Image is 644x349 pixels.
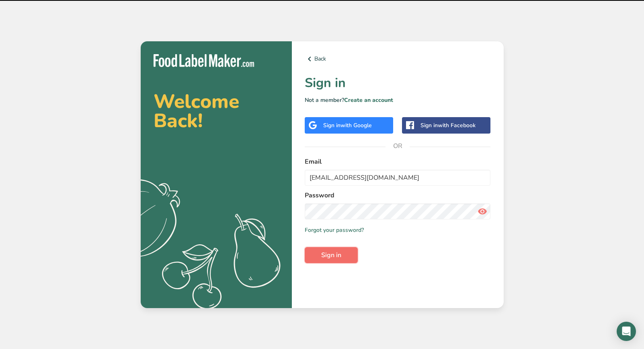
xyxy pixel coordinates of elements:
[386,134,410,158] span: OR
[344,96,393,104] a: Create an account
[305,157,491,166] label: Email
[305,96,491,104] p: Not a member?
[305,73,491,93] h1: Sign in
[305,54,491,64] a: Back
[340,122,372,129] span: with Google
[305,247,358,263] button: Sign in
[154,54,254,67] img: Food Label Maker
[323,121,372,130] div: Sign in
[305,226,364,234] a: Forgot your password?
[420,121,476,130] div: Sign in
[305,170,491,186] input: Enter Your Email
[617,322,636,341] div: Open Intercom Messenger
[154,92,279,130] h2: Welcome Back!
[321,250,341,260] span: Sign in
[438,122,476,129] span: with Facebook
[305,191,491,200] label: Password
